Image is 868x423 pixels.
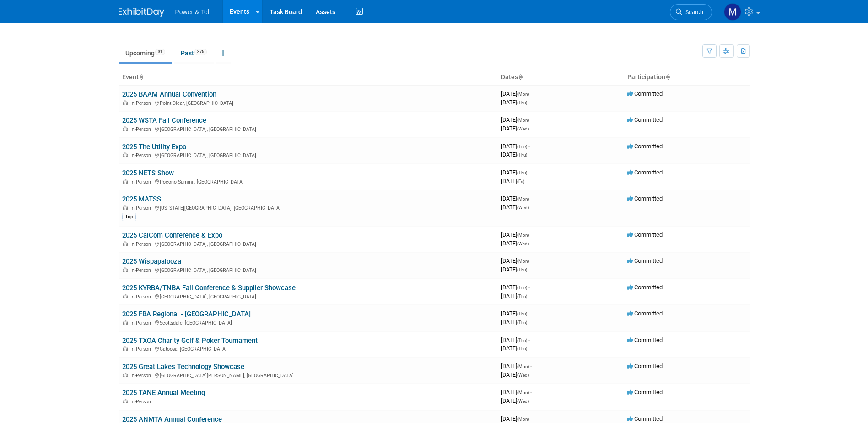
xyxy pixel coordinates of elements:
span: (Wed) [517,205,529,210]
div: [GEOGRAPHIC_DATA], [GEOGRAPHIC_DATA] [122,266,494,273]
a: 2025 MATSS [122,195,161,203]
span: [DATE] [501,319,527,325]
span: (Thu) [517,267,527,272]
span: 376 [194,49,207,55]
span: [DATE] [501,143,530,150]
span: - [530,116,532,123]
span: (Fri) [517,179,524,184]
span: In-Person [130,267,154,273]
span: [DATE] [501,99,527,106]
span: [DATE] [501,397,529,404]
div: Point Clear, [GEOGRAPHIC_DATA] [122,99,494,106]
a: 2025 NETS Show [122,169,174,177]
span: [DATE] [501,293,527,299]
span: - [528,284,530,291]
span: [DATE] [501,389,532,396]
span: - [528,336,530,343]
span: (Thu) [517,338,527,343]
div: [GEOGRAPHIC_DATA], [GEOGRAPHIC_DATA] [122,240,494,247]
span: Committed [627,336,663,343]
img: In-Person Event [123,399,128,403]
img: In-Person Event [123,179,128,184]
img: ExhibitDay [119,8,164,17]
img: In-Person Event [123,373,128,377]
a: Search [670,4,712,20]
span: [DATE] [501,195,532,202]
div: [GEOGRAPHIC_DATA][PERSON_NAME], [GEOGRAPHIC_DATA] [122,371,494,379]
span: [DATE] [501,363,532,369]
span: [DATE] [501,169,530,176]
a: 2025 The Utility Expo [122,143,186,151]
th: Event [119,70,497,85]
img: In-Person Event [123,346,128,351]
span: - [528,310,530,317]
img: In-Person Event [123,294,128,298]
span: In-Person [130,152,154,158]
span: (Tue) [517,285,527,290]
span: Committed [627,116,663,123]
a: Sort by Start Date [518,73,523,81]
a: 2025 Great Lakes Technology Showcase [122,363,244,371]
span: - [530,363,532,369]
span: Committed [627,363,663,369]
span: (Mon) [517,233,529,238]
span: Committed [627,143,663,150]
span: Committed [627,310,663,317]
span: [DATE] [501,345,527,352]
span: - [530,257,532,264]
span: [DATE] [501,266,527,273]
div: Top [122,213,136,221]
span: Committed [627,257,663,264]
span: - [530,231,532,238]
span: [DATE] [501,310,530,317]
span: In-Person [130,179,154,185]
span: [DATE] [501,231,532,238]
span: (Thu) [517,346,527,351]
a: 2025 BAAM Annual Convention [122,90,216,98]
span: (Mon) [517,92,529,97]
span: Committed [627,169,663,176]
img: In-Person Event [123,205,128,210]
span: (Mon) [517,417,529,422]
span: 31 [155,49,165,55]
span: [DATE] [501,284,530,291]
span: (Tue) [517,144,527,149]
div: [GEOGRAPHIC_DATA], [GEOGRAPHIC_DATA] [122,293,494,300]
span: Power & Tel [175,8,209,16]
th: Participation [624,70,750,85]
img: In-Person Event [123,100,128,105]
span: [DATE] [501,371,529,378]
div: Pocono Summit, [GEOGRAPHIC_DATA] [122,178,494,185]
span: (Mon) [517,118,529,123]
div: Catoosa, [GEOGRAPHIC_DATA] [122,345,494,352]
span: Search [682,9,703,16]
a: 2025 WSTA Fall Conference [122,116,206,125]
span: In-Person [130,294,154,300]
span: (Mon) [517,196,529,201]
span: In-Person [130,320,154,326]
span: [DATE] [501,257,532,264]
span: In-Person [130,100,154,106]
span: - [530,195,532,202]
div: [GEOGRAPHIC_DATA], [GEOGRAPHIC_DATA] [122,151,494,158]
span: In-Person [130,373,154,379]
a: 2025 TANE Annual Meeting [122,389,205,397]
th: Dates [497,70,624,85]
span: [DATE] [501,116,532,123]
span: In-Person [130,346,154,352]
a: 2025 FBA Regional - [GEOGRAPHIC_DATA] [122,310,251,318]
span: (Thu) [517,320,527,325]
span: Committed [627,284,663,291]
span: In-Person [130,126,154,132]
span: - [528,143,530,150]
span: (Mon) [517,390,529,395]
span: Committed [627,415,663,422]
span: [DATE] [501,204,529,211]
span: (Mon) [517,364,529,369]
img: In-Person Event [123,267,128,272]
span: Committed [627,389,663,396]
span: [DATE] [501,90,532,97]
a: 2025 TXOA Charity Golf & Poker Tournament [122,336,258,345]
span: (Wed) [517,373,529,378]
span: [DATE] [501,151,527,158]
